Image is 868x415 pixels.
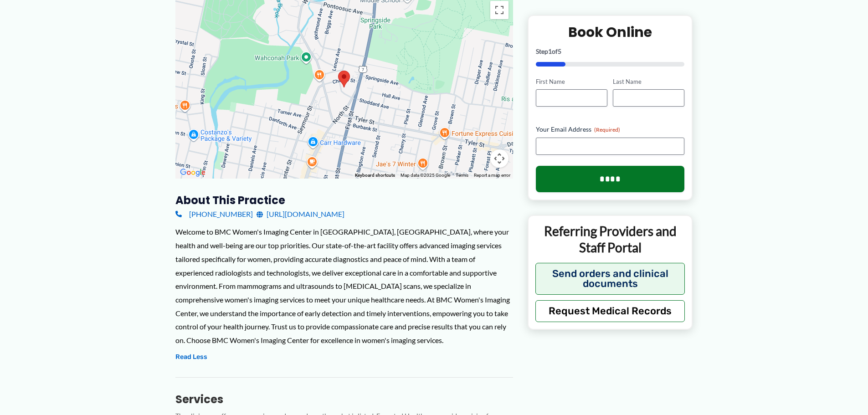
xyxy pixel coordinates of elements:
[178,167,208,179] img: Google
[535,223,685,256] p: Referring Providers and Staff Portal
[474,173,510,178] a: Report a map error
[456,173,468,178] a: Terms (opens in new tab)
[536,125,685,134] label: Your Email Address
[175,352,207,363] button: Read Less
[401,173,450,178] span: Map data ©2025 Google
[548,47,552,55] span: 1
[536,48,685,54] p: Step of
[535,262,685,294] button: Send orders and clinical documents
[355,172,395,179] button: Keyboard shortcuts
[613,77,684,86] label: Last Name
[535,300,685,322] button: Request Medical Records
[536,23,685,41] h2: Book Online
[175,392,513,406] h3: Services
[175,225,513,347] div: Welcome to BMC Women's Imaging Center in [GEOGRAPHIC_DATA], [GEOGRAPHIC_DATA], where your health ...
[490,1,508,19] button: Toggle fullscreen view
[558,47,561,55] span: 5
[178,167,208,179] a: Open this area in Google Maps (opens a new window)
[175,193,513,207] h3: About this practice
[490,149,508,168] button: Map camera controls
[594,126,620,133] span: (Required)
[536,77,607,86] label: First Name
[257,207,344,221] a: [URL][DOMAIN_NAME]
[175,207,253,221] a: [PHONE_NUMBER]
